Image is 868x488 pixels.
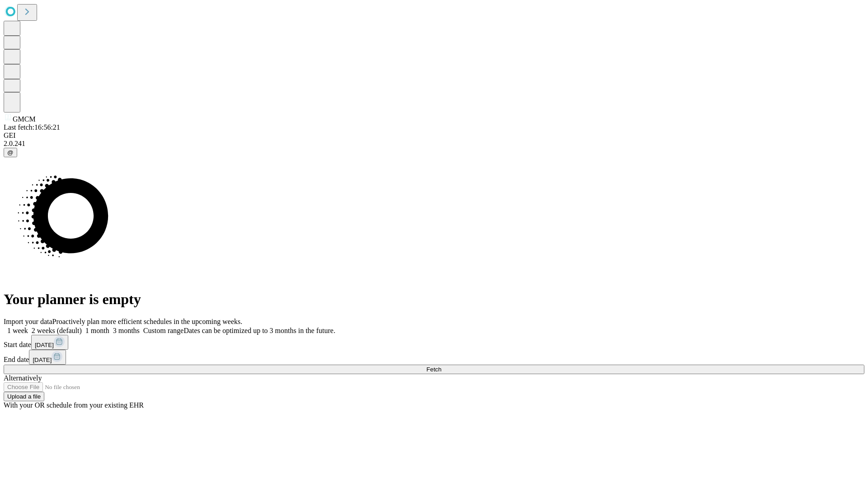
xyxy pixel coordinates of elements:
[4,350,864,365] div: End date
[113,327,140,334] span: 3 months
[4,318,52,325] span: Import your data
[7,327,28,334] span: 1 week
[426,366,441,373] span: Fetch
[4,123,60,131] span: Last fetch: 16:56:21
[4,131,864,140] div: GEI
[4,374,42,382] span: Alternatively
[52,318,242,325] span: Proactively plan more efficient schedules in the upcoming weeks.
[143,327,184,334] span: Custom range
[4,291,864,308] h1: Your planner is empty
[85,327,109,334] span: 1 month
[4,335,864,350] div: Start date
[184,327,335,334] span: Dates can be optimized up to 3 months in the future.
[29,350,66,365] button: [DATE]
[7,149,14,156] span: @
[31,335,68,350] button: [DATE]
[13,115,36,123] span: GMCM
[4,140,864,148] div: 2.0.241
[32,327,82,334] span: 2 weeks (default)
[35,342,54,348] span: [DATE]
[4,392,44,401] button: Upload a file
[4,148,17,157] button: @
[33,357,52,363] span: [DATE]
[4,365,864,374] button: Fetch
[4,401,144,409] span: With your OR schedule from your existing EHR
